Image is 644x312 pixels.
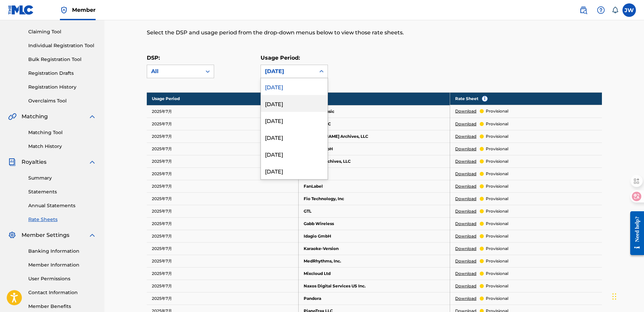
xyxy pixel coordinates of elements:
td: Gabb Wireless [298,217,450,230]
td: [PERSON_NAME] Archives, LLC [298,130,450,143]
img: help [597,6,605,14]
td: 2025年7月 [147,217,299,230]
div: 聊天小组件 [610,280,644,312]
a: Download [455,271,476,277]
a: Download [455,221,476,227]
p: provisional [486,221,508,227]
div: All [151,67,198,75]
span: Member [72,6,96,14]
td: 2025年7月 [147,242,299,255]
a: Download [455,258,476,264]
a: Banking Information [28,248,96,255]
div: Notifications [612,7,618,13]
span: Member Settings [22,231,69,239]
a: Contact Information [28,289,96,296]
a: Download [455,283,476,289]
td: Pandora [298,292,450,305]
div: [DATE] [265,67,311,75]
p: provisional [486,246,508,252]
div: [DATE] [261,112,328,129]
p: provisional [486,271,508,277]
img: Top Rightsholder [60,6,68,14]
div: [DATE] [261,129,328,146]
a: Statements [28,188,96,195]
img: expand [88,113,96,121]
td: Karaoke-Version [298,242,450,255]
iframe: Resource Center [625,206,644,260]
p: provisional [486,283,508,289]
span: i [482,96,487,101]
a: Download [455,146,476,152]
p: provisional [486,295,508,302]
label: DSP: [147,55,160,61]
a: Public Search [577,3,590,17]
a: Download [455,246,476,252]
a: Download [455,158,476,164]
img: Matching [8,113,16,121]
td: 2025年7月 [147,130,299,143]
a: Download [455,171,476,177]
a: Summary [28,175,96,182]
div: Help [594,3,608,17]
img: Member Settings [8,231,16,239]
a: Download [455,233,476,239]
td: Naxos Digital Services US Inc. [298,280,450,292]
a: Annual Statements [28,202,96,209]
div: [DATE] [261,146,328,162]
a: Download [455,121,476,127]
p: provisional [486,133,508,139]
td: 2025年7月 [147,280,299,292]
img: expand [88,231,96,239]
a: Download [455,295,476,302]
p: provisional [486,233,508,239]
p: provisional [486,108,508,114]
a: Member Benefits [28,303,96,310]
img: expand [88,158,96,166]
td: 2025年7月 [147,292,299,305]
td: 2025年7月 [147,192,299,205]
th: Usage Period [147,92,299,105]
td: Amazon Music [298,105,450,118]
td: Deezer S.A. [298,167,450,180]
th: DSP [298,92,450,105]
p: provisional [486,158,508,164]
td: Beatport LLC [298,118,450,130]
td: Idagio GmbH [298,230,450,242]
a: Rate Sheets [28,216,96,223]
a: Download [455,208,476,214]
a: Bulk Registration Tool [28,56,96,63]
a: Matching Tool [28,129,96,136]
a: Claiming Tool [28,28,96,35]
img: search [579,6,587,14]
p: provisional [486,183,508,189]
td: 2025年7月 [147,267,299,280]
p: provisional [486,146,508,152]
td: Classical Archives, LLC [298,155,450,167]
iframe: Chat Widget [610,280,644,312]
img: MLC Logo [8,5,34,15]
div: User Menu [622,3,636,17]
p: Select the DSP and usage period from the drop-down menus below to view those rate sheets. [147,29,497,37]
td: 2025年7月 [147,167,299,180]
span: Royalties [22,158,46,166]
p: provisional [486,196,508,202]
p: provisional [486,171,508,177]
td: Fio Technology, Inc [298,192,450,205]
td: 2025年7月 [147,255,299,267]
a: Registration History [28,84,96,91]
td: Mixcloud Ltd [298,267,450,280]
td: 2025年7月 [147,230,299,242]
td: Boxine GmbH [298,143,450,155]
a: Download [455,108,476,114]
a: Download [455,183,476,189]
td: 2025年7月 [147,143,299,155]
a: User Permissions [28,275,96,282]
td: 2025年7月 [147,105,299,118]
p: provisional [486,208,508,214]
td: GTL [298,205,450,217]
a: Download [455,133,476,139]
p: provisional [486,258,508,264]
a: Download [455,196,476,202]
